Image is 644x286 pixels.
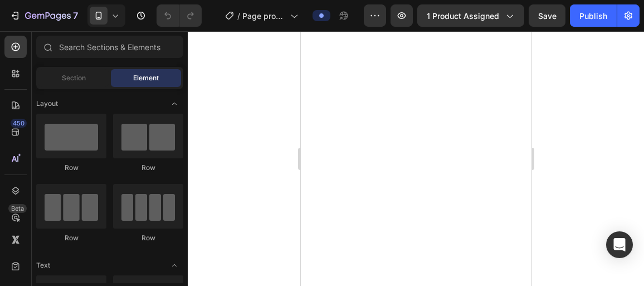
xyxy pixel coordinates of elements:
[301,31,531,286] iframe: Design area
[113,163,183,173] div: Row
[237,10,240,22] span: /
[606,231,633,258] div: Open Intercom Messenger
[529,4,565,27] button: Save
[36,99,58,109] span: Layout
[113,233,183,243] div: Row
[427,10,499,22] span: 1 product assigned
[36,260,50,270] span: Text
[165,256,183,274] span: Toggle open
[62,73,86,83] span: Section
[36,233,106,243] div: Row
[242,10,286,22] span: Page produit - Sac à dos 50l militaire
[165,95,183,113] span: Toggle open
[157,4,202,27] div: Undo/Redo
[8,204,27,213] div: Beta
[73,9,78,22] p: 7
[570,4,617,27] button: Publish
[36,36,183,58] input: Search Sections & Elements
[4,4,83,27] button: 7
[417,4,524,27] button: 1 product assigned
[36,163,106,173] div: Row
[538,11,557,21] span: Save
[579,10,607,22] div: Publish
[11,119,27,128] div: 450
[133,73,159,83] span: Element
